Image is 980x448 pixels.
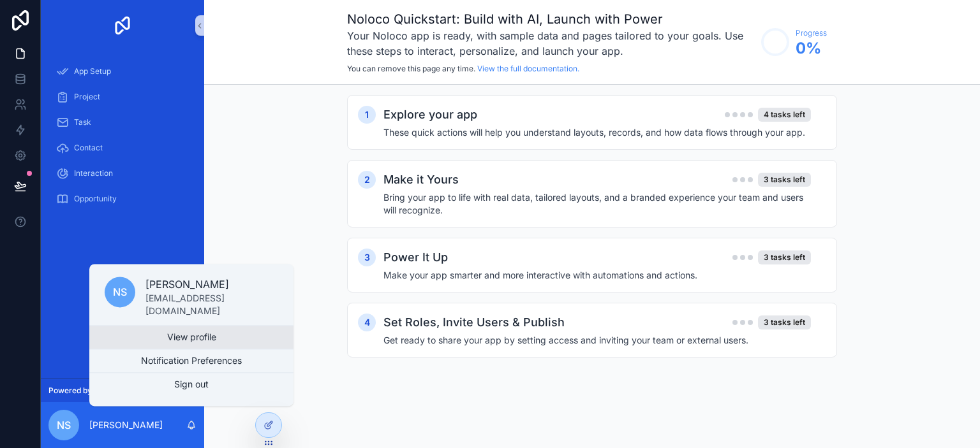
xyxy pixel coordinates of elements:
h3: Your Noloco app is ready, with sample data and pages tailored to your goals. Use these steps to i... [347,28,755,59]
span: Task [74,117,91,127]
a: Interaction [48,162,197,185]
span: Contact [74,143,103,153]
span: nS [113,284,127,300]
button: Notification Preferences [89,349,293,372]
p: [PERSON_NAME] [89,419,163,431]
span: 0 % [796,38,827,59]
p: [PERSON_NAME] [145,277,278,292]
a: Powered by [41,379,204,402]
h1: Noloco Quickstart: Build with AI, Launch with Power [347,10,755,28]
span: Project [74,92,100,102]
a: Contact [48,136,197,159]
a: Opportunity [48,187,197,210]
span: Interaction [74,168,113,178]
div: scrollable content [41,51,204,227]
span: You can remove this page any time. [347,64,475,73]
img: App logo [112,15,133,36]
a: Project [48,85,197,108]
p: [EMAIL_ADDRESS][DOMAIN_NAME] [145,292,278,317]
span: Progress [796,28,827,38]
a: View profile [89,326,293,349]
span: App Setup [74,66,111,76]
a: View the full documentation. [477,64,579,73]
a: Task [48,111,197,134]
span: Opportunity [74,194,117,204]
span: nS [57,417,71,433]
button: Sign out [89,373,293,396]
span: Powered by [48,386,92,396]
a: App Setup [48,60,197,83]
